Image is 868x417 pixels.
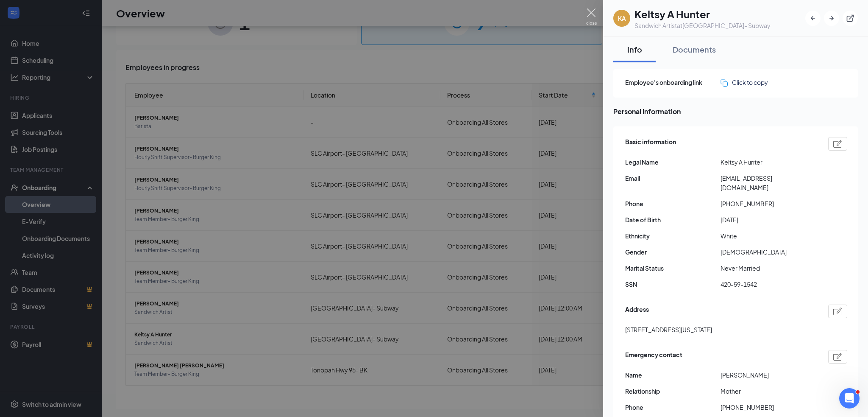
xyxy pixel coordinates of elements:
[721,215,816,224] span: [DATE]
[721,174,816,192] span: [EMAIL_ADDRESS][DOMAIN_NAME]
[625,370,721,380] span: Name
[625,350,682,364] span: Emergency contact
[843,11,858,26] button: ExternalLink
[827,14,836,22] svg: ArrowRight
[721,79,728,87] img: click-to-copy.71757273a98fde459dfc.svg
[721,157,816,167] span: Keltsy A Hunter
[721,199,816,208] span: [PHONE_NUMBER]
[613,106,858,117] span: Personal information
[625,215,721,224] span: Date of Birth
[721,247,816,257] span: [DEMOGRAPHIC_DATA]
[721,231,816,241] span: White
[618,14,626,22] div: KA
[805,11,821,26] button: ArrowLeftNew
[625,157,721,167] span: Legal Name
[721,403,816,412] span: [PHONE_NUMBER]
[721,78,768,87] button: Click to copy
[721,386,816,396] span: Mother
[634,7,771,21] h1: Keltsy A Hunter
[625,137,676,151] span: Basic information
[721,370,816,380] span: [PERSON_NAME]
[625,199,721,208] span: Phone
[625,305,649,318] span: Address
[673,44,716,55] div: Documents
[625,174,721,183] span: Email
[625,386,721,396] span: Relationship
[625,280,721,289] span: SSN
[625,78,721,87] span: Employee's onboarding link
[721,280,816,289] span: 420-59-1542
[625,403,721,412] span: Phone
[839,388,860,409] iframe: Intercom live chat
[824,11,839,26] button: ArrowRight
[625,247,721,257] span: Gender
[809,14,817,22] svg: ArrowLeftNew
[625,263,721,273] span: Marital Status
[846,14,854,22] svg: ExternalLink
[625,231,721,241] span: Ethnicity
[721,263,816,273] span: Never Married
[622,44,647,55] div: Info
[625,325,712,334] span: [STREET_ADDRESS][US_STATE]
[634,21,771,30] div: Sandwich Artist at [GEOGRAPHIC_DATA]- Subway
